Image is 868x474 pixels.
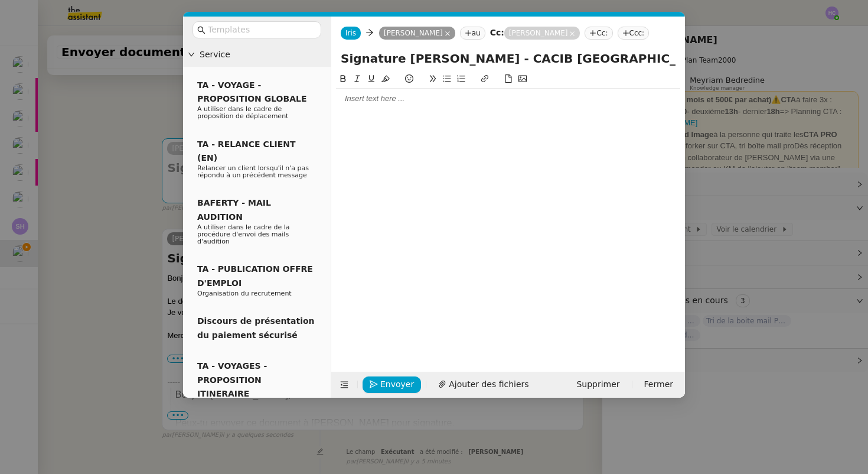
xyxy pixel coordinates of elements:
[197,198,271,221] span: BAFERTY - MAIL AUDITION
[618,27,650,40] nz-tag: Ccc:
[197,361,267,398] span: TA - VOYAGES - PROPOSITION ITINERAIRE
[200,48,326,61] span: Service
[644,378,673,391] span: Fermer
[197,105,288,120] span: A utiliser dans le cadre de proposition de déplacement
[197,223,290,245] span: A utiliser dans le cadre de la procédure d'envoi des mails d'audition
[460,27,485,40] nz-tag: au
[576,378,619,391] span: Supprimer
[197,264,313,287] span: TA - PUBLICATION OFFRE D'EMPLOI
[345,29,356,37] span: Iris
[208,23,314,37] input: Templates
[183,43,331,66] div: Service
[197,290,292,297] span: Organisation du recrutement
[490,28,504,37] strong: Cc:
[341,50,676,67] input: Subject
[504,27,580,40] nz-tag: [PERSON_NAME]
[197,164,309,179] span: Relancer un client lorsqu'il n'a pas répondu à un précédent message
[197,80,306,103] span: TA - VOYAGE - PROPOSITION GLOBALE
[585,27,612,40] nz-tag: Cc:
[379,27,455,40] nz-tag: [PERSON_NAME]
[380,378,414,391] span: Envoyer
[569,376,626,393] button: Supprimer
[637,376,680,393] button: Fermer
[197,139,296,163] span: TA - RELANCE CLIENT (EN)
[363,376,421,393] button: Envoyer
[431,376,536,393] button: Ajouter des fichiers
[449,378,528,391] span: Ajouter des fichiers
[197,316,315,339] span: Discours de présentation du paiement sécurisé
